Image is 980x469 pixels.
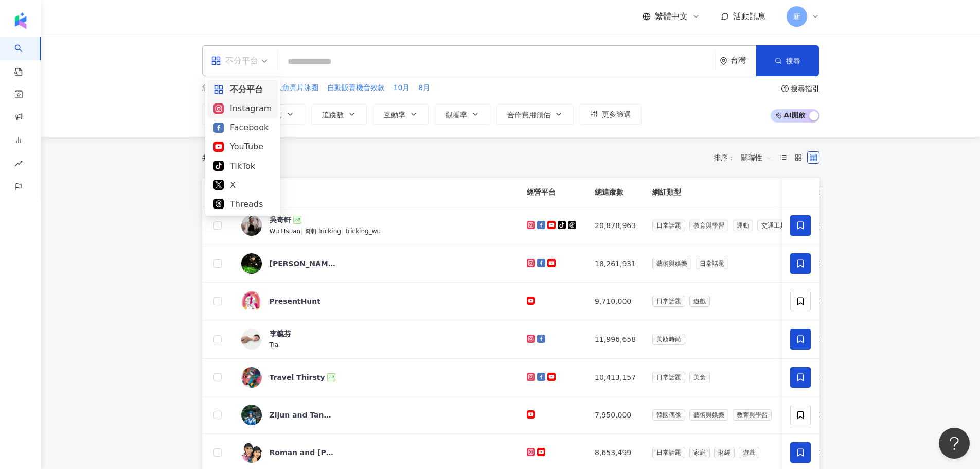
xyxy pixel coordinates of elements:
img: KOL Avatar [241,329,262,350]
span: 美食 [689,372,710,383]
div: 李毓芬 [270,328,291,339]
span: question-circle [781,85,789,92]
img: KOL Avatar [241,291,262,311]
span: 日常話題 [652,372,685,383]
th: 總追蹤數 [586,178,644,206]
div: Threads [213,198,272,211]
span: 韓國偶像 [652,409,685,421]
button: 合作費用預估 [496,104,574,125]
div: 吳奇軒 [270,215,291,225]
button: 更多篩選 [580,104,642,125]
img: KOL Avatar [241,405,262,425]
span: 日常話題 [652,296,685,307]
span: 8月 [418,83,430,93]
div: TikTok [213,160,272,172]
div: YouTube [213,140,272,153]
span: 美妝時尚 [652,334,685,345]
span: Wu Hsuan [270,228,301,235]
span: 合作費用預估 [507,111,550,119]
span: environment [720,57,727,65]
img: KOL Avatar [241,253,262,274]
span: 家庭 [689,447,710,458]
div: Roman and [PERSON_NAME] [270,447,336,458]
span: tricking_wu [346,228,381,235]
iframe: Help Scout Beacon - Open [939,428,970,459]
td: 20,878,963 [586,206,644,245]
span: 互動率 [384,111,405,119]
button: 互動率 [373,104,429,125]
a: KOL Avatar吳奇軒Wu Hsuan|奇軒Tricking|tricking_wu [241,215,511,236]
span: 奇軒Tricking [305,228,341,235]
span: 日常話題 [696,258,728,269]
span: 搜尋 [786,57,800,65]
a: KOL AvatarPresentHunt [241,291,511,311]
th: 經營平台 [519,178,586,206]
div: 排序： [714,149,777,166]
div: 搜尋指引 [791,84,819,93]
td: 18,261,931 [586,245,644,283]
th: 網紅名稱 [233,178,519,206]
td: 9,710,000 [586,283,644,320]
button: 觀看率 [435,104,490,125]
button: 10月 [393,82,411,94]
div: X [213,179,272,192]
a: KOL AvatarZijun and Tang San [241,405,511,425]
span: 教育與學習 [689,220,728,231]
span: 運動 [733,220,753,231]
span: 10月 [394,83,410,93]
th: 網紅類型 [644,178,803,206]
span: 藝術與娛樂 [689,409,728,421]
button: 小美人魚亮片泳圈 [260,82,319,94]
div: 共 筆 [202,153,251,162]
a: KOL Avatar李毓芬Tia [241,328,511,350]
span: 觀看率 [446,111,467,119]
span: 更多篩選 [602,110,631,118]
span: 追蹤數 [322,111,344,119]
span: 遊戲 [739,447,759,458]
span: 日常話題 [652,447,685,458]
span: 您可能感興趣： [202,83,253,93]
span: 新 [793,11,800,22]
img: KOL Avatar [241,367,262,388]
img: KOL Avatar [241,442,262,463]
span: Tia [270,341,279,349]
span: | [300,227,305,235]
span: 遊戲 [689,296,710,307]
span: 繁體中文 [655,11,688,22]
td: 10,413,157 [586,359,644,396]
div: 不分平台 [213,83,272,96]
a: KOL AvatarTravel Thirsty [241,367,511,388]
span: 活動訊息 [733,11,766,21]
span: 藝術與娛樂 [652,258,691,269]
td: 11,996,658 [586,320,644,359]
span: 交通工具 [757,220,790,231]
button: 追蹤數 [311,104,367,125]
img: logo icon [12,12,29,29]
a: KOL AvatarRoman and [PERSON_NAME] [241,442,511,463]
span: appstore [213,84,224,95]
div: 不分平台 [211,53,258,69]
button: 自動販賣機音效款 [327,82,385,94]
div: 台灣 [730,56,756,65]
td: 7,950,000 [586,396,644,434]
span: 關聯性 [741,149,772,166]
div: PresentHunt [270,296,321,306]
a: KOL Avatar[PERSON_NAME] [PERSON_NAME] [241,253,511,274]
span: | [341,227,346,235]
div: Travel Thirsty [270,372,325,383]
span: rise [14,153,23,177]
div: [PERSON_NAME] [PERSON_NAME] [270,258,336,269]
button: 類型 [202,104,251,125]
span: 自動販賣機音效款 [327,83,385,93]
button: 搜尋 [756,45,819,76]
a: search [14,37,35,77]
img: KOL Avatar [241,215,262,236]
span: 財經 [714,447,735,458]
span: appstore [211,56,221,66]
button: 8月 [418,82,431,94]
span: 教育與學習 [733,409,772,421]
div: Instagram [213,102,272,115]
div: Facebook [213,121,272,134]
button: 性別 [257,104,305,125]
span: 小美人魚亮片泳圈 [261,83,318,93]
